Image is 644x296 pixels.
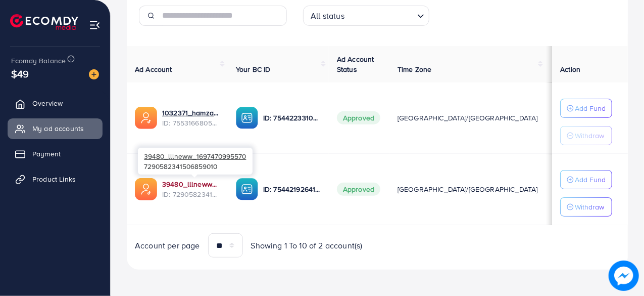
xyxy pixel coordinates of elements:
input: Search for option [348,7,413,23]
button: Withdraw [560,126,612,145]
span: Payment [32,149,61,159]
a: Product Links [8,169,103,189]
span: All status [309,9,346,23]
a: 1032371_hamza shopping center_1758608941578 [162,108,220,118]
a: 39480_lllneww_1697470995570 [162,179,220,189]
a: Payment [8,144,103,164]
img: ic-ads-acc.e4c84228.svg [135,107,157,129]
div: 7290582341506859010 [138,148,253,175]
img: ic-ba-acc.ded83a64.svg [236,107,258,129]
div: <span class='underline'>1032371_hamza shopping center_1758608941578</span></br>7553166805955608594 [162,108,220,129]
span: Action [560,64,580,74]
button: Add Fund [560,170,612,189]
span: Ad Account [135,64,172,74]
a: Overview [8,93,103,113]
a: My ad accounts [8,118,103,139]
p: ID: 7544219264165773330 [263,183,321,195]
span: Ecomdy Balance [11,56,66,66]
span: Approved [337,111,380,124]
img: ic-ads-acc.e4c84228.svg [135,178,157,200]
span: Product Links [32,174,76,184]
span: Showing 1 To 10 of 2 account(s) [251,240,363,251]
span: Your BC ID [236,64,271,74]
span: ID: 7290582341506859010 [162,189,220,199]
p: ID: 7544223310822064129 [263,112,321,124]
span: Overview [32,98,63,108]
img: image [89,69,99,79]
p: Withdraw [575,201,604,213]
div: Search for option [303,6,429,26]
img: menu [89,19,101,31]
p: Add Fund [575,102,606,114]
p: Withdraw [575,130,604,142]
span: Approved [337,183,380,196]
span: [GEOGRAPHIC_DATA]/[GEOGRAPHIC_DATA] [398,184,538,194]
span: ID: 7553166805955608594 [162,118,220,128]
span: My ad accounts [32,123,84,134]
span: $49 [11,66,29,81]
span: Account per page [135,240,200,251]
span: [GEOGRAPHIC_DATA]/[GEOGRAPHIC_DATA] [398,113,538,123]
button: Add Fund [560,99,612,118]
img: image [609,261,639,291]
p: Add Fund [575,174,606,186]
img: ic-ba-acc.ded83a64.svg [236,178,258,200]
span: Ad Account Status [337,54,374,74]
span: Time Zone [398,64,431,74]
img: logo [10,14,78,30]
span: 39480_lllneww_1697470995570 [144,151,246,161]
button: Withdraw [560,197,612,217]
